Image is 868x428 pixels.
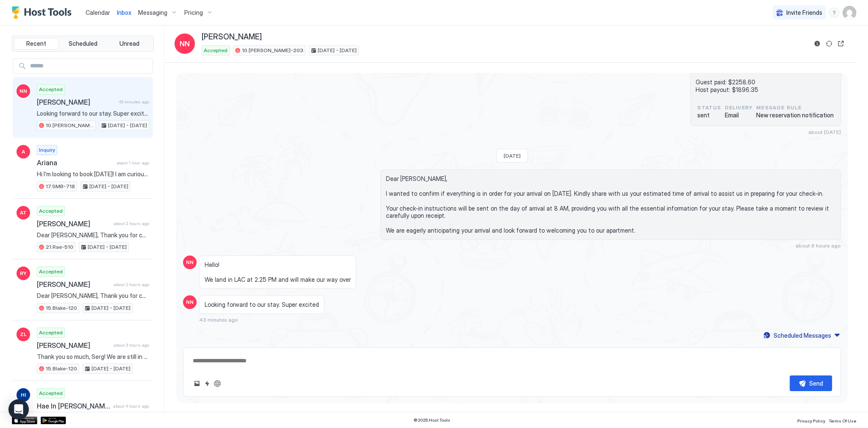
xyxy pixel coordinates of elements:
span: 10.[PERSON_NAME]-203 [242,47,303,54]
span: 10.[PERSON_NAME]-203 [46,122,94,129]
span: ZL [20,331,27,338]
span: Dear [PERSON_NAME], I wanted to confirm if everything is in order for your arrival on [DATE]. Kin... [386,175,835,234]
span: 15.Blake-120 [46,365,77,372]
button: Upload image [192,378,202,389]
span: [PERSON_NAME] [202,32,262,42]
button: Unread [107,38,152,50]
span: about 1 hour ago [116,160,149,166]
a: App Store [12,417,37,424]
span: 43 minutes ago [199,317,238,323]
span: Inquiry [39,146,55,154]
span: Dear [PERSON_NAME], Thank you for choosing to stay at our apartment. We hope you’ve enjoyed every... [37,231,149,239]
span: [DATE] - [DATE] [318,47,357,54]
span: [PERSON_NAME] [37,98,115,106]
span: 17.SMB-718 [46,183,75,190]
span: about [DATE] [808,129,841,135]
span: [DATE] - [DATE] [108,122,147,129]
div: Scheduled Messages [774,331,831,340]
span: Dear [PERSON_NAME], Thank you for choosing to stay at our apartment. We hope you’ve enjoyed every... [37,292,149,300]
div: menu [829,8,839,18]
span: sent [697,111,721,119]
span: [DATE] - [DATE] [89,183,128,190]
span: Scheduled [69,40,97,47]
span: 21.Rae-510 [46,243,73,251]
span: NN [180,39,190,49]
span: Pricing [184,9,203,17]
span: NN [186,298,194,306]
span: 43 minutes ago [119,99,149,105]
a: Calendar [86,8,110,17]
span: Privacy Policy [797,418,825,423]
span: AT [20,209,27,217]
span: Messaging [138,9,167,17]
span: [DATE] [504,153,521,159]
button: Scheduled [61,38,105,50]
span: © 2025 Host Tools [413,417,450,423]
button: Sync reservation [824,39,834,49]
span: [DATE] - [DATE] [92,304,130,312]
span: [DATE] - [DATE] [92,365,130,372]
span: Accepted [39,329,63,336]
span: Unread [119,40,139,47]
span: Accepted [39,389,63,397]
span: Thank you so much, Serg! We are still in OC driving but should be there hopefully a little before 2p [37,353,149,361]
span: [PERSON_NAME] [37,341,110,350]
span: [DATE] - [DATE] [88,243,127,251]
a: Terms Of Use [829,416,856,425]
span: [PERSON_NAME] [37,280,110,289]
span: 15.Blake-120 [46,304,77,312]
span: A [22,148,25,156]
span: Hae In [PERSON_NAME] [37,402,110,410]
span: Message Rule [756,104,834,111]
span: Looking forward to our stay. Super excited [205,301,319,308]
button: Quick reply [202,378,212,389]
span: Invite Friends [786,9,822,17]
span: Delivery [724,104,753,111]
button: Recent [14,38,59,50]
span: HI [21,391,26,399]
input: Input Field [27,59,153,73]
button: Open reservation [836,39,846,49]
span: Hello! We land in LAC at 2.25 PM and will make our way over [205,261,351,283]
span: Email [724,111,753,119]
span: Ariana [37,158,113,167]
span: Recent [26,40,46,47]
span: about 2 hours ago [114,221,149,226]
a: Inbox [117,8,131,17]
div: Send [809,379,823,388]
span: about 6 hours ago [796,242,841,249]
span: New reservation notification [756,111,834,119]
div: tab-group [12,36,154,52]
a: Host Tools Logo [12,6,75,19]
span: Accepted [39,268,63,275]
button: Scheduled Messages [762,330,841,341]
span: Calendar [86,9,110,16]
span: about 3 hours ago [114,342,149,348]
a: Google Play Store [41,417,66,424]
button: Reservation information [812,39,822,49]
span: Looking forward to our stay. Super excited [37,110,149,117]
span: Hi I’m looking to book [DATE]! I am curious as to if there’s parking and also if there’s a lower ... [37,170,149,178]
a: Privacy Policy [797,416,825,425]
span: status [697,104,721,111]
span: Accepted [39,86,63,93]
span: [PERSON_NAME] [37,220,110,228]
span: Inbox [117,9,131,16]
span: Terms Of Use [829,418,856,423]
span: about 4 hours ago [113,403,149,409]
div: Open Intercom Messenger [8,399,29,420]
button: ChatGPT Auto Reply [212,378,222,389]
span: Accepted [39,207,63,215]
div: User profile [843,6,856,19]
span: NN [19,87,27,95]
span: about 2 hours ago [114,282,149,287]
span: NN [186,258,194,266]
span: Accepted [204,47,227,54]
span: RY [20,270,27,277]
button: Send [790,375,832,391]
